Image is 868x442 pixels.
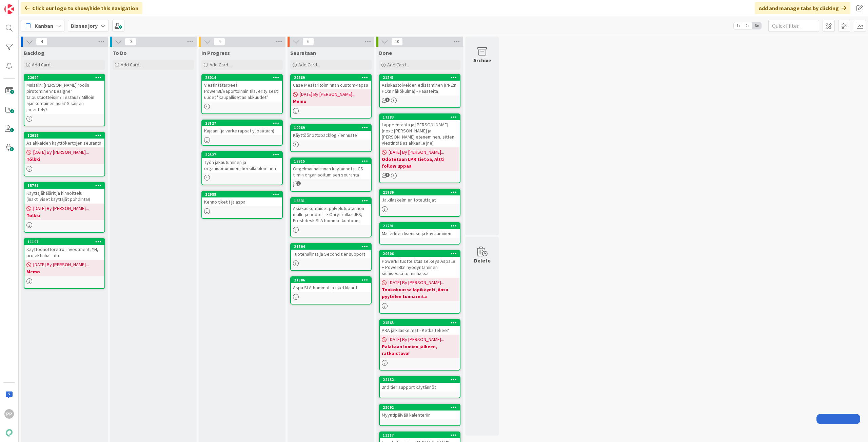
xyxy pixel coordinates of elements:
div: 19915 [291,158,371,164]
a: 19915Ongelmanhallinnan käytännöt ja CS-tiimin organisoitumisen seuranta [290,157,372,192]
div: 22092 [380,404,460,411]
b: Toukokuussa läpikäynti, Ansu pyytelee tunnareita [382,286,458,300]
a: 22988Kenno tiketit ja aspa [201,191,283,219]
div: Käyttöönottoretro: Investment, YH, projektinhallinta [24,245,104,260]
div: 17183 [383,115,460,120]
div: 19915Ongelmanhallinnan käytännöt ja CS-tiimin organisoitumisen seuranta [291,158,371,179]
div: 11197Käyttöönottoretro: Investment, YH, projektinhallinta [24,239,104,260]
span: [DATE] By [PERSON_NAME]... [33,205,89,212]
span: 4 [36,38,47,46]
div: Mailerliten lisenssit ja käyttäminen [380,229,460,238]
b: Bisnes jory [71,22,98,29]
div: 12616 [24,132,104,139]
div: 20606 [383,251,460,256]
a: 17183Lappeenranta ja [PERSON_NAME] (next: [PERSON_NAME] ja [PERSON_NAME] eteneminen, sitten viest... [379,113,460,183]
div: 23127 [202,120,282,126]
span: Kanban [35,22,53,30]
div: 22694Muistiin: [PERSON_NAME] roolin pirstominen? Designer taloustuotteisiin? Testaus? Milloin aja... [24,75,104,114]
div: 21804 [291,244,371,250]
span: 0 [125,38,136,46]
div: Tuotehallinta ja Second tier support [291,250,371,258]
div: Käyttöönottobacklog / ennuste [291,131,371,140]
div: 17183Lappeenranta ja [PERSON_NAME] (next: [PERSON_NAME] ja [PERSON_NAME] eteneminen, sitten viest... [380,114,460,147]
b: Palataan lomien jälkeen, ratkaistava! [382,343,458,357]
div: 22694 [24,75,104,81]
a: 21291Mailerliten lisenssit ja käyttäminen [379,222,460,245]
div: 20606 [380,251,460,257]
span: 2x [743,22,752,29]
a: 23014Viestintätarpeet PowerBI/Raportoinnin tila, erityisesti uudet "kaupalliset asiakkuudet" [201,74,283,114]
div: 21939 [383,190,460,195]
div: 221322nd tier support käytännöt [380,377,460,392]
div: 23014 [205,75,282,80]
div: 21806Aspa SLA-hommat ja tikettilaarit [291,277,371,292]
div: 21565ARA jälkilaskelmat - Ketkä tekee? [380,320,460,335]
div: 23127Kajaani (ja varke rapsat ylipäätään) [202,120,282,135]
div: 2nd tier support käytännöt [380,383,460,392]
div: 22689Case Mestaritoiminnan custom-rapsa [291,75,371,89]
div: Myyntipäivää kalenteriin [380,411,460,419]
div: 23014Viestintätarpeet PowerBI/Raportoinnin tila, erityisesti uudet "kaupalliset asiakkuudet" [202,75,282,102]
div: 11197 [24,239,104,245]
div: 12616Asiakkaiden käyttökertojen seuranta [24,132,104,147]
div: 22092Myyntipäivää kalenteriin [380,404,460,419]
span: [DATE] By [PERSON_NAME]... [33,149,89,156]
a: 21806Aspa SLA-hommat ja tikettilaarit [290,276,372,304]
div: 21806 [291,277,371,283]
a: 21804Tuotehallinta ja Second tier support [290,243,372,271]
span: Add Card... [210,62,231,68]
span: Add Card... [32,62,54,68]
div: 21939Jälkilaskelmien toteuttajat [380,189,460,204]
div: 16531Asiakaskohtaiset palvelutuotannon mallit ja tiedot --> Ohryt rullaa JES; Freshdesk SLA homma... [291,198,371,225]
div: PP [4,409,14,419]
div: 21804Tuotehallinta ja Second tier support [291,244,371,258]
div: Asiakkaiden käyttökertojen seuranta [24,139,104,147]
div: 21939 [380,189,460,195]
a: 23127Kajaani (ja varke rapsat ylipäätään) [201,120,283,146]
div: 15761Käyttäjähälärit ja hinnoittelu (inaktiiviset käyttäjät pohdinta!) [24,183,104,204]
div: 13117 [380,432,460,438]
div: 21804 [294,244,371,249]
div: 22689 [294,75,371,80]
a: 21565ARA jälkilaskelmat - Ketkä tekee?[DATE] By [PERSON_NAME]...Palataan lomien jälkeen, ratkaist... [379,319,460,371]
span: Add Card... [387,62,409,68]
div: 22132 [380,377,460,383]
div: 22988Kenno tiketit ja aspa [202,191,282,206]
div: 22527 [202,152,282,158]
div: Delete [474,256,491,265]
div: Työn jakautuminen ja organisoituminen, herkillä oleminen [202,158,282,173]
div: 16531 [291,198,371,204]
a: 15761Käyttäjähälärit ja hinnoittelu (inaktiiviset käyttäjät pohdinta!)[DATE] By [PERSON_NAME]...T... [24,182,105,233]
div: 21241Asiakastoiveiden edistäminen (PRE:n PO:n näkökulma) - Haasteita [380,75,460,96]
a: 22092Myyntipäivää kalenteriin [379,404,460,426]
div: 19915 [294,159,371,164]
span: 1 [385,98,390,102]
div: Archive [473,56,491,64]
div: 22689 [291,75,371,81]
div: 22988 [205,192,282,197]
div: 21565 [380,320,460,326]
div: Ongelmanhallinnan käytännöt ja CS-tiimin organisoitumisen seuranta [291,164,371,179]
input: Quick Filter... [768,20,819,32]
span: 10 [391,38,403,46]
span: [DATE] By [PERSON_NAME]... [389,149,444,156]
span: 1 [385,173,390,177]
div: 10289Käyttöönottobacklog / ennuste [291,125,371,140]
div: 22988 [202,191,282,197]
div: 22527Työn jakautuminen ja organisoituminen, herkillä oleminen [202,152,282,173]
div: 21291 [380,223,460,229]
span: [DATE] By [PERSON_NAME]... [33,261,89,268]
div: 10289 [291,125,371,131]
div: 21565 [383,320,460,325]
div: Kenno tiketit ja aspa [202,197,282,206]
a: 20606PowerBI tuotteistus selkeys Aspalle + PowerBI:n hyödyntäminen sisäisessä toiminnassa[DATE] B... [379,250,460,314]
div: ARA jälkilaskelmat - Ketkä tekee? [380,326,460,335]
div: 17183 [380,114,460,120]
span: Add Card... [298,62,320,68]
div: 13117 [383,433,460,438]
a: 16531Asiakaskohtaiset palvelutuotannon mallit ja tiedot --> Ohryt rullaa JES; Freshdesk SLA homma... [290,197,372,237]
div: 16531 [294,198,371,203]
div: 22527 [205,152,282,157]
div: 15761 [27,183,104,188]
a: 11197Käyttöönottoretro: Investment, YH, projektinhallinta[DATE] By [PERSON_NAME]...Memo [24,238,105,289]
